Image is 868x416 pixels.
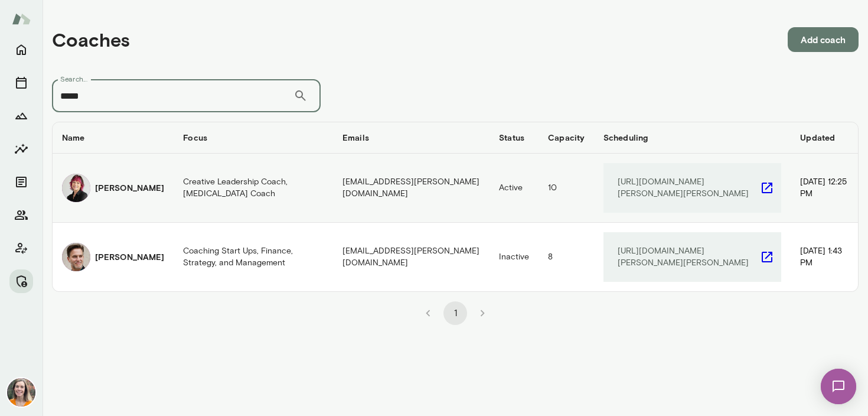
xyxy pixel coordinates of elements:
button: Insights [9,137,33,161]
td: [DATE] 12:25 PM [791,154,858,223]
label: Search... [60,74,87,84]
button: page 1 [443,301,467,325]
h6: Scheduling [603,132,781,144]
div: pagination [52,292,859,325]
p: [URL][DOMAIN_NAME][PERSON_NAME][PERSON_NAME] [618,245,760,269]
button: Members [9,203,33,227]
h6: Capacity [548,132,585,144]
td: 8 [539,223,594,291]
img: Leighton Smith [62,243,90,271]
button: Documents [9,170,33,194]
h6: [PERSON_NAME] [95,251,164,263]
button: Add coach [788,27,859,52]
td: Coaching Start Ups, Finance, Strategy, and Management [174,223,333,291]
h6: Emails [342,132,480,144]
td: [EMAIL_ADDRESS][PERSON_NAME][DOMAIN_NAME] [333,223,490,291]
button: Client app [9,236,33,260]
p: [URL][DOMAIN_NAME][PERSON_NAME][PERSON_NAME] [618,176,760,200]
button: Manage [9,269,33,293]
td: Inactive [490,223,539,291]
h6: Name [62,132,164,144]
table: coaches table [53,122,858,291]
h6: [PERSON_NAME] [95,182,164,194]
td: Active [490,154,539,223]
button: Growth Plan [9,104,33,128]
td: [DATE] 1:43 PM [791,223,858,291]
img: Carrie Kelly [7,378,35,407]
h6: Updated [800,132,849,144]
img: Leigh Allen-Arredondo [62,174,90,202]
img: Mento [12,8,31,30]
h6: Status [499,132,529,144]
button: Home [9,38,33,61]
nav: pagination navigation [415,301,496,325]
h6: Focus [183,132,324,144]
h4: Coaches [52,28,130,51]
td: 10 [539,154,594,223]
td: [EMAIL_ADDRESS][PERSON_NAME][DOMAIN_NAME] [333,154,490,223]
td: Creative Leadership Coach, [MEDICAL_DATA] Coach [174,154,333,223]
button: Sessions [9,71,33,95]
